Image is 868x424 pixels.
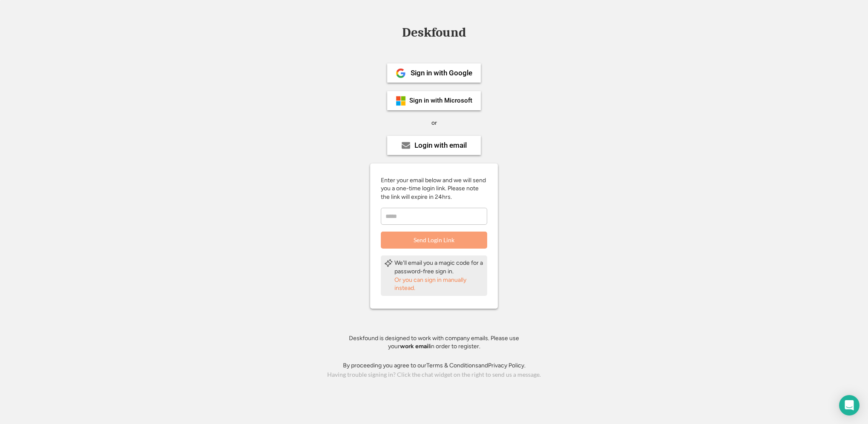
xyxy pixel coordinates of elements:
[488,362,525,369] a: Privacy Policy.
[396,96,406,106] img: ms-symbollockup_mssymbol_19.png
[343,361,525,370] div: By proceeding you agree to our and
[381,176,487,201] div: Enter your email below and we will send you a one-time login link. Please note the link will expi...
[381,232,487,249] button: Send Login Link
[400,343,430,350] strong: work email
[839,395,859,415] div: Open Intercom Messenger
[394,276,484,292] div: Or you can sign in manually instead.
[411,69,472,77] div: Sign in with Google
[394,259,484,275] div: We'll email you a magic code for a password-free sign in.
[396,68,406,78] img: 1024px-Google__G__Logo.svg.png
[426,362,478,369] a: Terms & Conditions
[414,142,467,149] div: Login with email
[338,334,530,351] div: Deskfound is designed to work with company emails. Please use your in order to register.
[409,97,472,104] div: Sign in with Microsoft
[398,26,470,39] div: Deskfound
[431,119,437,127] div: or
